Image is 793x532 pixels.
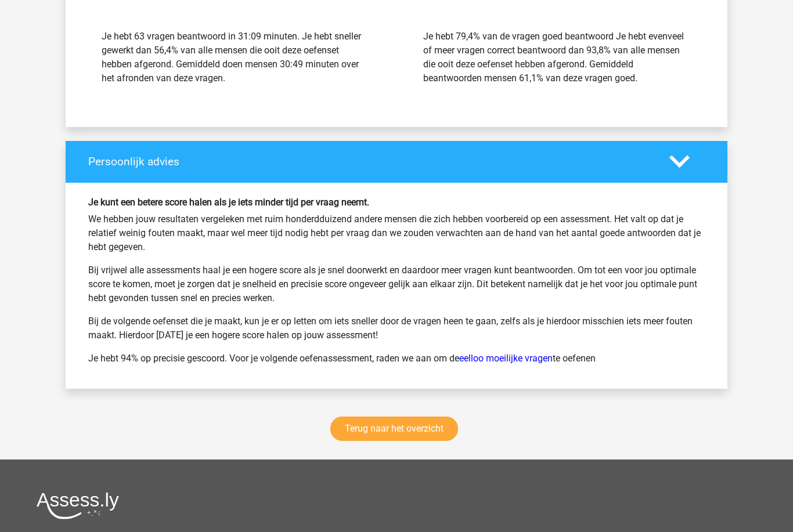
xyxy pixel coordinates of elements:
[88,315,705,343] p: Bij de volgende oefenset die je maakt, kun je er op letten om iets sneller door de vragen heen te...
[37,493,119,520] img: Assessly logo
[423,30,691,86] div: Je hebt 79,4% van de vragen goed beantwoord Je hebt evenveel of meer vragen correct beantwoord da...
[330,417,458,441] a: Terug naar het overzicht
[102,30,370,86] div: Je hebt 63 vragen beantwoord in 31:09 minuten. Je hebt sneller gewerkt dan 56,4% van alle mensen ...
[88,197,705,208] h6: Je kunt een betere score halen als je iets minder tijd per vraag neemt.
[459,353,553,364] a: eelloo moeilijke vragen
[88,352,705,366] p: Je hebt 94% op precisie gescoord. Voor je volgende oefenassessment, raden we aan om de te oefenen
[88,213,705,255] p: We hebben jouw resultaten vergeleken met ruim honderdduizend andere mensen die zich hebben voorbe...
[88,155,652,169] h4: Persoonlijk advies
[88,264,705,306] p: Bij vrijwel alle assessments haal je een hogere score als je snel doorwerkt en daardoor meer vrag...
